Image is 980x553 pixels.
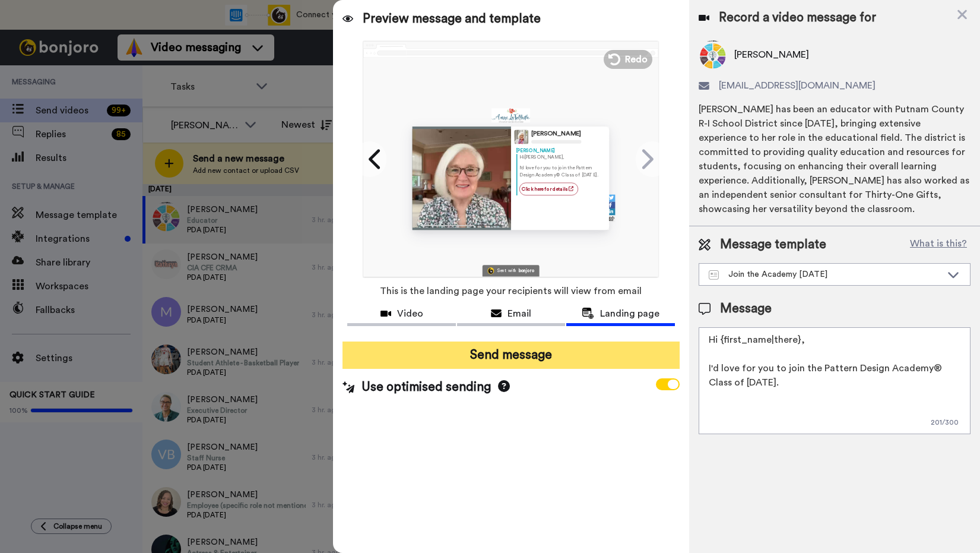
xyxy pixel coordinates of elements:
button: What is this? [906,236,971,254]
textarea: Hi {first_name|there}, I'd love for you to join the Pattern Design Academy® Class of [DATE]. [699,327,971,434]
div: Join the Academy [DATE] [709,268,941,280]
a: Click here for details [519,182,578,195]
img: player-controls-full.svg [413,218,511,229]
div: [PERSON_NAME] has been an educator with Putnam County R-I School District since [DATE], bringing ... [699,102,971,216]
div: bonjoro [519,268,534,273]
span: Video [397,306,423,321]
img: Message-temps.svg [709,270,719,280]
span: This is the landing page your recipients will view from email [380,278,642,304]
span: Message [720,300,772,318]
div: [PERSON_NAME] [531,130,581,138]
span: Landing page [600,306,659,321]
p: Hi [PERSON_NAME] , [519,154,604,160]
span: Email [508,306,531,321]
div: [PERSON_NAME] [516,147,604,153]
p: I'd love for you to join the Pattern Design Academy® Class of [DATE]. [519,165,604,178]
button: Send message [342,342,679,369]
img: b10af6d8-fa34-464d-baf2-674d3eeedf10 [491,108,530,122]
img: Bonjoro Logo [488,267,494,274]
div: Sent with [498,268,517,273]
span: Message template [720,236,826,254]
img: Profile Image [514,129,528,144]
span: Use optimised sending [361,378,491,396]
